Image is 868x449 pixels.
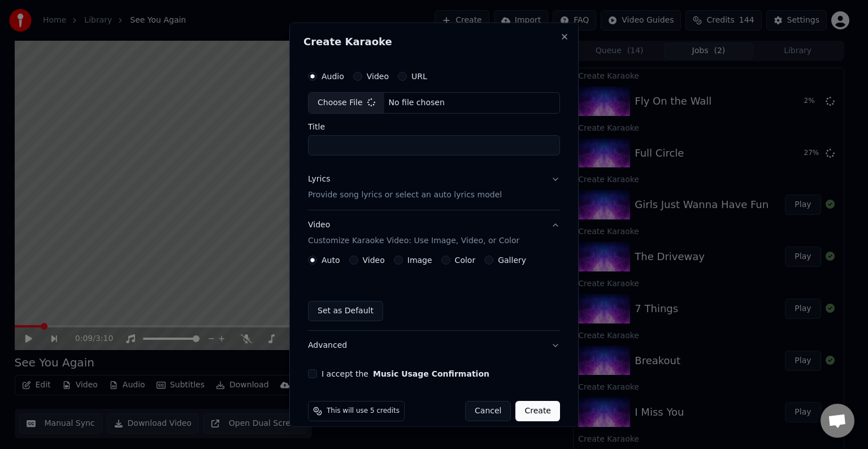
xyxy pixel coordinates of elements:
h2: Create Karaoke [303,37,565,47]
p: Customize Karaoke Video: Use Image, Video, or Color [308,235,519,247]
button: Cancel [465,401,511,421]
label: Color [455,256,476,264]
div: Choose File [309,93,384,113]
label: I accept the [322,370,489,378]
label: Title [308,123,560,131]
label: Gallery [498,256,526,264]
button: Set as Default [308,301,383,321]
label: Auto [322,256,340,264]
button: Advanced [308,331,560,360]
label: Video [367,72,389,80]
div: No file chosen [384,97,449,109]
div: Video [308,219,519,247]
label: Image [407,256,432,264]
p: Provide song lyrics or select an auto lyrics model [308,189,502,201]
button: Create [515,401,560,421]
span: This will use 5 credits [327,407,400,416]
button: VideoCustomize Karaoke Video: Use Image, Video, or Color [308,210,560,256]
label: URL [411,72,427,80]
div: VideoCustomize Karaoke Video: Use Image, Video, or Color [308,256,560,330]
button: LyricsProvide song lyrics or select an auto lyrics model [308,165,560,210]
label: Audio [322,72,344,80]
div: Lyrics [308,174,330,185]
button: I accept the [373,370,489,378]
label: Video [363,256,385,264]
